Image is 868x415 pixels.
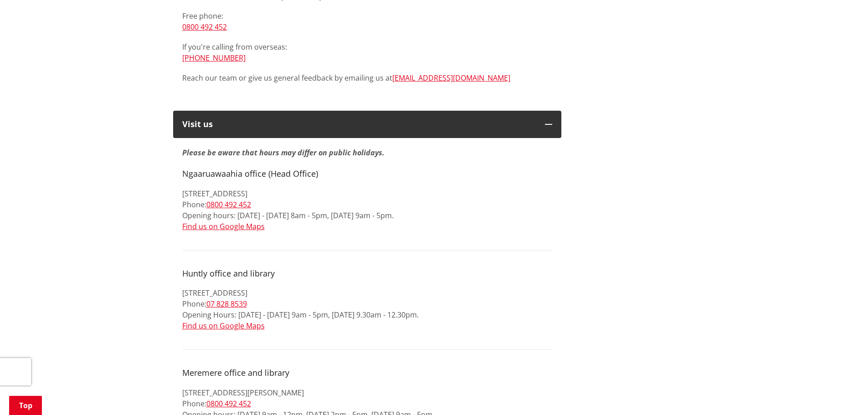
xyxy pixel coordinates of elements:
[206,200,251,210] a: 0800 492 452
[182,120,536,129] p: Visit us
[182,188,552,232] p: [STREET_ADDRESS] Phone: Opening hours: [DATE] - [DATE] 8am - 5pm, [DATE] 9am - 5pm.
[182,221,265,231] a: Find us on Google Maps
[182,41,552,63] p: If you're calling from overseas:
[182,169,552,179] h4: Ngaaruawaahia office (Head Office)
[826,377,859,410] iframe: Messenger Launcher
[206,399,251,409] a: 0800 492 452
[392,73,510,83] a: [EMAIL_ADDRESS][DOMAIN_NAME]
[182,72,552,83] p: Reach our team or give us general feedback by emailing us at
[182,287,552,331] p: [STREET_ADDRESS] Phone: Opening Hours: [DATE] - [DATE] 9am - 5pm, [DATE] 9.30am - 12.30pm.
[182,53,246,63] a: [PHONE_NUMBER]
[182,10,552,32] p: Free phone:
[182,321,265,331] a: Find us on Google Maps
[182,148,385,169] strong: Please be aware that hours may differ on public holidays.
[173,111,561,138] button: Visit us
[182,269,552,279] h4: Huntly office and library
[206,299,247,309] a: 07 828 8539
[182,368,552,378] h4: Meremere office and library
[182,22,227,32] a: 0800 492 452
[9,396,42,415] a: Top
